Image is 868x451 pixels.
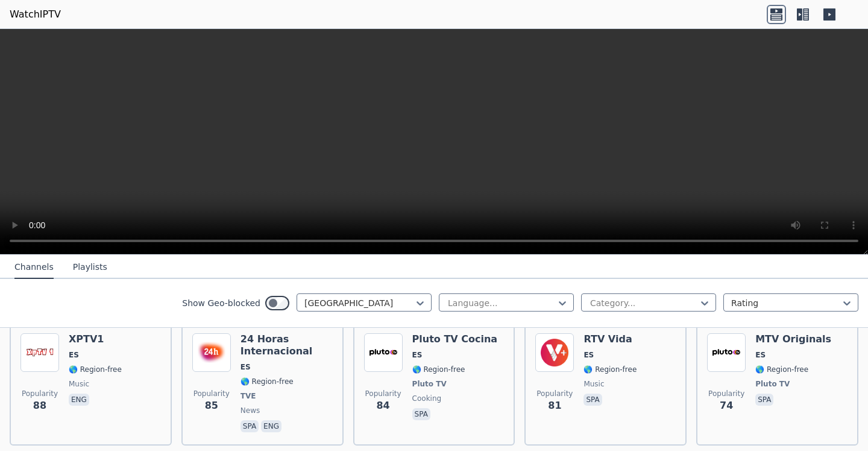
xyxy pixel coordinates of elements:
[10,7,61,22] a: WatchIPTV
[755,379,790,389] span: Pluto TV
[536,389,573,398] span: Popularity
[412,350,423,360] span: ES
[755,365,808,374] span: 🌎 Region-free
[69,365,122,374] span: 🌎 Region-free
[69,333,122,345] h6: XPTV1
[535,333,574,372] img: RTV Vida
[583,394,602,406] p: spa
[69,394,89,406] p: eng
[583,365,637,374] span: 🌎 Region-free
[73,256,107,279] button: Playlists
[205,398,218,413] span: 85
[33,398,46,413] span: 88
[720,398,733,413] span: 74
[365,389,401,398] span: Popularity
[583,333,637,345] h6: RTV Vida
[241,406,260,415] span: news
[182,297,260,309] label: Show Geo-blocked
[707,333,746,372] img: MTV Originals
[755,394,773,406] p: spa
[241,391,256,401] span: TVE
[69,350,79,360] span: ES
[548,398,561,413] span: 81
[193,389,230,398] span: Popularity
[583,350,594,360] span: ES
[241,377,294,386] span: 🌎 Region-free
[412,394,442,403] span: cooking
[755,333,831,345] h6: MTV Originals
[69,379,89,389] span: music
[22,389,58,398] span: Popularity
[20,333,59,372] img: XPTV1
[376,398,389,413] span: 84
[261,420,281,432] p: eng
[364,333,403,372] img: Pluto TV Cocina
[241,362,251,372] span: ES
[14,256,54,279] button: Channels
[241,333,333,357] h6: 24 Horas Internacional
[412,333,498,345] h6: Pluto TV Cocina
[708,389,744,398] span: Popularity
[755,350,766,360] span: ES
[192,333,231,372] img: 24 Horas Internacional
[412,408,430,420] p: spa
[583,379,604,389] span: music
[412,379,447,389] span: Pluto TV
[412,365,465,374] span: 🌎 Region-free
[241,420,259,432] p: spa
